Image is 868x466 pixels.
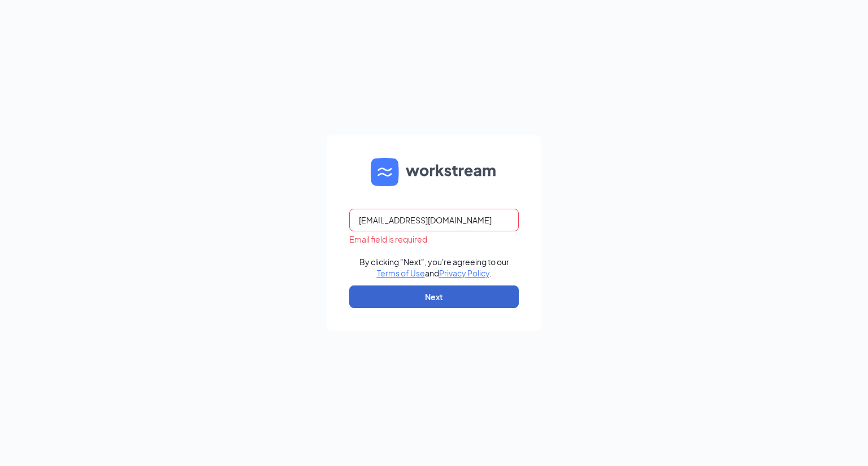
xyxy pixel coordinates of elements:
a: Terms of Use [377,268,425,278]
input: Email [349,209,519,231]
button: Next [349,285,519,308]
a: Privacy Policy [439,268,489,278]
div: Email field is required [349,234,519,245]
img: WS logo and Workstream text [371,158,497,186]
div: By clicking "Next", you're agreeing to our and . [359,256,509,279]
